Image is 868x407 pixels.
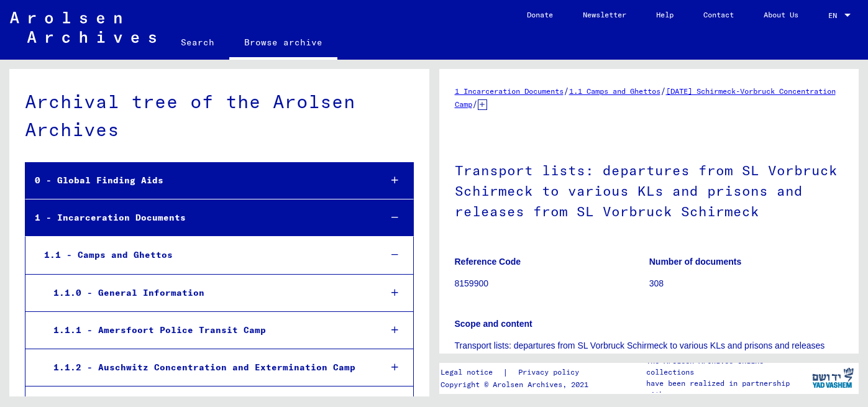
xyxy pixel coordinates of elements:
[564,85,569,96] span: /
[455,277,649,290] p: 8159900
[35,243,371,267] div: 1.1 - Camps and Ghettos
[25,88,414,144] div: Archival tree of the Arolsen Archives
[660,85,666,96] span: /
[441,366,503,379] a: Legal notice
[229,27,337,60] a: Browse archive
[472,98,478,109] span: /
[25,168,371,193] div: 0 - Global Finding Aids
[646,378,806,400] p: have been realized in partnership with
[10,12,156,43] img: Arolsen_neg.svg
[455,257,521,267] b: Reference Code
[569,86,660,96] a: 1.1 Camps and Ghettos
[44,281,371,305] div: 1.1.0 - General Information
[25,206,371,230] div: 1 - Incarceration Documents
[455,142,844,237] h1: Transport lists: departures from SL Vorbruck Schirmeck to various KLs and prisons and releases fr...
[455,319,532,329] b: Scope and content
[455,86,564,96] a: 1 Incarceration Documents
[455,339,844,365] p: Transport lists: departures from SL Vorbruck Schirmeck to various KLs and prisons and releases fr...
[44,355,371,380] div: 1.1.2 - Auschwitz Concentration and Extermination Camp
[441,379,594,390] p: Copyright © Arolsen Archives, 2021
[508,366,594,379] a: Privacy policy
[166,27,229,57] a: Search
[44,318,371,342] div: 1.1.1 - Amersfoort Police Transit Camp
[649,257,742,267] b: Number of documents
[646,355,806,378] p: The Arolsen Archives online collections
[441,366,594,379] div: |
[649,277,843,290] p: 308
[828,11,842,20] span: EN
[810,362,856,393] img: yv_logo.png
